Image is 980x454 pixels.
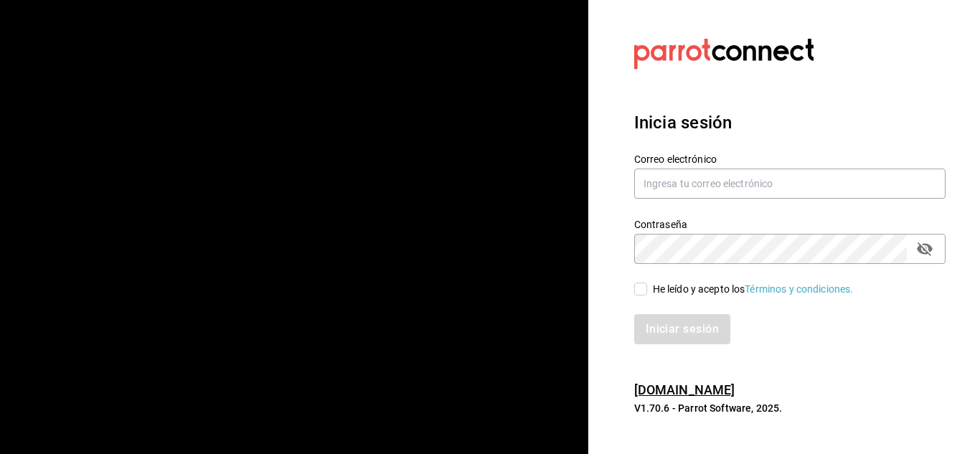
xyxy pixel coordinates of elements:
[634,401,946,415] p: V1.70.6 - Parrot Software, 2025.
[653,282,854,297] div: He leído y acepto los
[634,154,946,164] label: Correo electrónico
[634,169,946,199] input: Ingresa tu correo electrónico
[634,110,946,136] h3: Inicia sesión
[745,283,853,295] a: Términos y condiciones.
[634,219,946,230] label: Contraseña
[913,237,937,261] button: passwordField
[634,382,735,397] a: [DOMAIN_NAME]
